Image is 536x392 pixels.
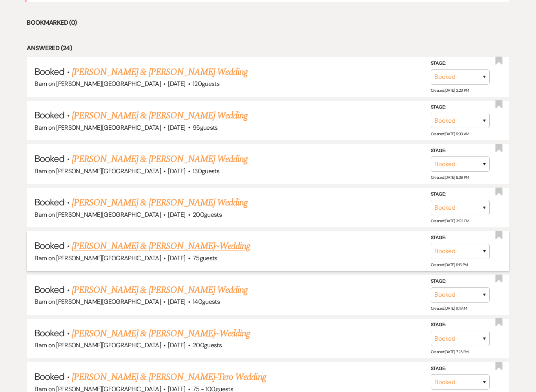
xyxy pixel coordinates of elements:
span: Created: [DATE] 3:02 PM [431,218,469,223]
span: [DATE] [168,211,185,219]
span: Created: [DATE] 8:39 PM [431,175,469,180]
span: Booked [35,152,64,165]
label: Stage: [431,234,490,242]
span: [DATE] [168,80,185,88]
span: [DATE] [168,298,185,306]
span: Created: [DATE] 7:25 PM [431,349,469,354]
li: Answered (24) [27,43,509,53]
span: Barn on [PERSON_NAME][GEOGRAPHIC_DATA] [35,211,161,219]
span: Created: [DATE] 11:11 AM [431,306,467,311]
span: Barn on [PERSON_NAME][GEOGRAPHIC_DATA] [35,341,161,349]
span: Created: [DATE] 9:33 AM [431,131,469,136]
span: 130 guests [193,167,219,175]
span: Barn on [PERSON_NAME][GEOGRAPHIC_DATA] [35,167,161,175]
span: Created: [DATE] 3:23 PM [431,88,469,93]
label: Stage: [431,365,490,373]
span: [DATE] [168,341,185,349]
span: Created: [DATE] 9:16 PM [431,262,468,267]
a: [PERSON_NAME] & [PERSON_NAME] Wedding [72,152,248,166]
span: 200 guests [193,341,222,349]
label: Stage: [431,147,490,155]
label: Stage: [431,277,490,286]
a: [PERSON_NAME] & [PERSON_NAME] Wedding [72,65,248,79]
span: 140 guests [193,298,220,306]
a: [PERSON_NAME] & [PERSON_NAME]~Wedding [72,327,250,341]
label: Stage: [431,321,490,329]
span: 95 guests [193,123,218,132]
span: [DATE] [168,167,185,175]
span: Booked [35,65,64,78]
label: Stage: [431,103,490,111]
span: Booked [35,240,64,252]
a: [PERSON_NAME] & [PERSON_NAME]-Tero Wedding [72,370,266,384]
span: Barn on [PERSON_NAME][GEOGRAPHIC_DATA] [35,80,161,88]
span: Booked [35,283,64,296]
li: Bookmarked (0) [27,18,509,28]
span: [DATE] [168,123,185,132]
label: Stage: [431,59,490,68]
a: [PERSON_NAME] & [PERSON_NAME] Wedding [72,283,248,297]
span: Barn on [PERSON_NAME][GEOGRAPHIC_DATA] [35,298,161,306]
span: Booked [35,370,64,383]
span: Booked [35,327,64,339]
span: Barn on [PERSON_NAME][GEOGRAPHIC_DATA] [35,123,161,132]
span: [DATE] [168,254,185,262]
span: Booked [35,109,64,121]
span: 200 guests [193,211,222,219]
a: [PERSON_NAME] & [PERSON_NAME] Wedding [72,109,248,123]
span: Barn on [PERSON_NAME][GEOGRAPHIC_DATA] [35,254,161,262]
span: 75 guests [193,254,217,262]
span: Booked [35,196,64,208]
a: [PERSON_NAME] & [PERSON_NAME]~Wedding [72,239,250,253]
span: 120 guests [193,80,219,88]
label: Stage: [431,190,490,199]
a: [PERSON_NAME] & [PERSON_NAME] Wedding [72,196,248,210]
